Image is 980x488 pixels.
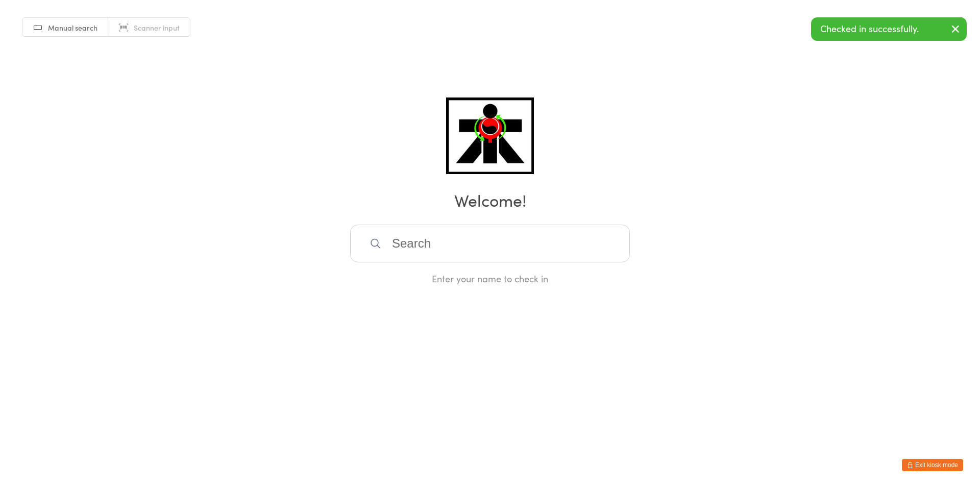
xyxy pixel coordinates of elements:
img: ATI Martial Arts - Claremont [446,97,533,174]
span: Scanner input [134,22,180,33]
span: Manual search [48,22,97,33]
div: Enter your name to check in [350,272,630,285]
h2: Welcome! [10,188,970,211]
div: Checked in successfully. [811,17,967,41]
button: Exit kiosk mode [902,459,963,471]
input: Search [350,225,630,262]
